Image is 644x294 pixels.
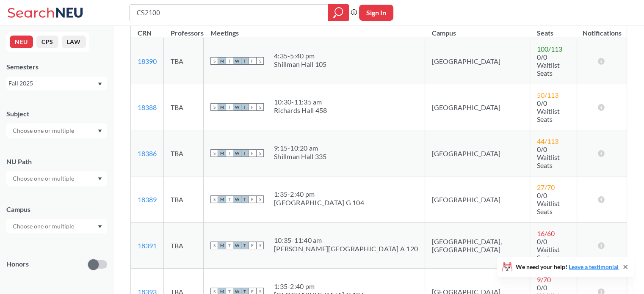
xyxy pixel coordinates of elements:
span: S [210,149,218,157]
a: 18391 [138,242,157,250]
th: Notifications [577,20,627,38]
span: F [249,195,256,203]
div: Subject [6,109,107,118]
td: TBA [164,38,204,84]
span: F [249,149,256,157]
span: S [256,103,264,111]
span: 0/0 Waitlist Seats [537,53,560,77]
span: S [256,149,264,157]
span: T [226,57,233,65]
span: M [218,242,226,249]
span: T [241,242,249,249]
input: Class, professor, course number, "phrase" [136,5,322,20]
div: 10:35 - 11:40 am [274,236,418,245]
span: S [210,57,218,65]
a: Leave a testimonial [569,263,619,270]
button: Sign In [359,5,393,21]
span: M [218,195,226,203]
span: 0/0 Waitlist Seats [537,191,560,215]
span: 0/0 Waitlist Seats [537,145,560,169]
span: W [233,195,241,203]
span: W [233,242,241,249]
div: Dropdown arrow [6,124,107,138]
span: T [226,149,233,157]
div: 1:35 - 2:40 pm [274,190,364,198]
div: 1:35 - 2:40 pm [274,282,364,291]
td: TBA [164,130,204,176]
th: Professors [164,20,204,38]
td: [GEOGRAPHIC_DATA] [425,130,530,176]
div: NU Path [6,157,107,166]
div: Campus [6,205,107,214]
a: 18389 [138,195,157,203]
button: CPS [36,36,58,48]
span: 27 / 70 [537,183,555,191]
span: M [218,149,226,157]
div: 4:35 - 5:40 pm [274,52,326,60]
th: Seats [530,20,577,38]
input: Choose one or multiple [8,126,80,136]
span: W [233,149,241,157]
button: NEU [10,36,33,48]
td: [GEOGRAPHIC_DATA], [GEOGRAPHIC_DATA] [425,223,530,269]
div: CRN [138,28,152,38]
div: Richards Hall 458 [274,106,327,115]
span: S [256,195,264,203]
span: T [241,149,249,157]
div: Shillman Hall 335 [274,152,326,161]
span: W [233,57,241,65]
td: [GEOGRAPHIC_DATA] [425,38,530,84]
td: TBA [164,84,204,130]
span: W [233,103,241,111]
span: T [226,195,233,203]
div: Semesters [6,62,107,71]
td: [GEOGRAPHIC_DATA] [425,84,530,130]
span: S [210,103,218,111]
p: Honors [6,259,29,269]
span: 0/0 Waitlist Seats [537,99,560,123]
input: Choose one or multiple [8,221,80,231]
span: T [241,103,249,111]
svg: Dropdown arrow [98,177,102,181]
span: F [249,242,256,249]
span: M [218,103,226,111]
span: M [218,57,226,65]
span: T [226,242,233,249]
span: We need your help! [516,264,619,270]
span: 16 / 60 [537,229,555,237]
input: Choose one or multiple [8,173,80,184]
th: Meetings [204,20,425,38]
div: magnifying glass [328,4,349,21]
span: 44 / 113 [537,137,558,145]
span: S [256,242,264,249]
span: 50 / 113 [537,91,558,99]
div: Fall 2025Dropdown arrow [6,77,107,90]
svg: Dropdown arrow [98,82,102,86]
a: 18390 [138,57,157,65]
div: Shillman Hall 105 [274,60,326,69]
a: 18388 [138,103,157,111]
svg: Dropdown arrow [98,129,102,133]
td: [GEOGRAPHIC_DATA] [425,176,530,223]
span: T [241,195,249,203]
div: Dropdown arrow [6,171,107,186]
td: TBA [164,223,204,269]
svg: Dropdown arrow [98,225,102,228]
span: 100 / 113 [537,45,562,53]
div: 9:15 - 10:20 am [274,144,326,152]
span: S [256,57,264,65]
span: F [249,103,256,111]
a: 18386 [138,149,157,157]
div: Dropdown arrow [6,219,107,234]
svg: magnifying glass [333,7,343,19]
span: S [210,195,218,203]
span: T [226,103,233,111]
div: Fall 2025 [8,79,97,88]
span: T [241,57,249,65]
span: 9 / 70 [537,275,551,283]
th: Campus [425,20,530,38]
div: 10:30 - 11:35 am [274,98,327,106]
button: LAW [62,36,86,48]
span: S [210,242,218,249]
div: [PERSON_NAME][GEOGRAPHIC_DATA] A 120 [274,245,418,253]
